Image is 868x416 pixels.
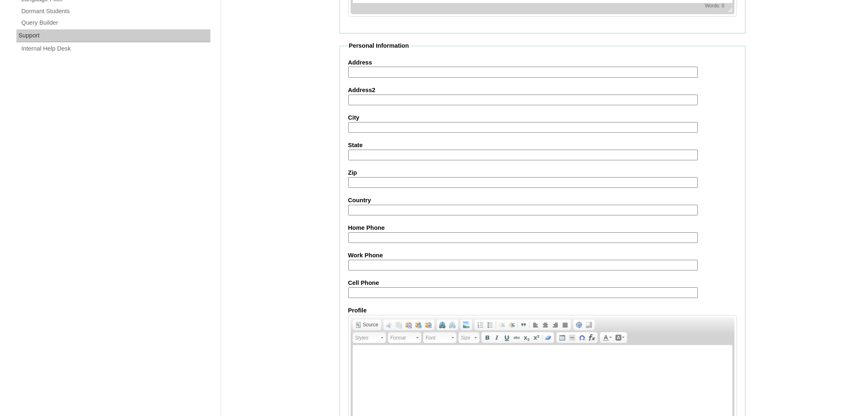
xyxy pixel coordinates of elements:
a: Paste as plain text [414,321,424,330]
a: Paste [404,321,414,330]
label: Country [348,196,737,205]
span: Size [461,333,473,343]
a: Background Color [614,333,626,342]
a: Justify [560,321,570,330]
span: Resize [723,7,733,12]
label: Zip [348,169,737,178]
a: Insert Horizontal Line [567,333,577,342]
a: Unlink [448,321,457,330]
a: Remove Format [544,333,553,342]
label: Cell Phone [348,279,737,288]
a: Add Image [461,321,471,330]
label: Address [348,59,737,67]
a: Table [557,333,567,342]
div: Statistics [704,2,726,9]
label: Work Phone [348,252,737,260]
a: Italic [492,333,502,342]
a: Bold [482,333,492,342]
a: Decrease Indent [497,321,507,330]
a: Styles [353,333,386,343]
legend: Personal Information [348,42,410,51]
a: Size [459,333,480,343]
a: Copy [394,321,404,330]
a: Insert Equation [587,333,597,342]
label: Address2 [348,86,737,95]
span: Source [362,322,379,328]
a: Text Color [601,333,614,342]
a: Query Builder [21,18,210,28]
a: Insert/Remove Numbered List [475,321,485,330]
label: State [348,141,737,150]
a: Dormant Students [21,6,210,16]
a: Increase Indent [507,321,517,330]
a: Align Left [531,321,541,330]
label: Home Phone [348,224,737,233]
a: Insert Special Character [577,333,587,342]
a: Cut [384,321,394,330]
a: Source [354,321,380,330]
label: City [348,114,737,122]
div: Support [16,30,210,43]
span: Words: 0 [704,2,726,9]
span: Format [391,333,415,343]
a: Link [438,321,448,330]
label: Profile [348,307,737,315]
a: Block Quote [519,321,529,330]
a: Show Blocks [584,321,594,330]
a: Superscript [532,333,541,342]
a: Align Right [550,321,560,330]
a: Subscript [522,333,532,342]
a: Strike Through [512,333,522,342]
a: Format [388,333,421,343]
a: Underline [502,333,512,342]
span: Styles [355,333,380,343]
a: Paste from Word [424,321,434,330]
a: Center [541,321,550,330]
a: Font [423,333,457,343]
a: Internal Help Desk [21,44,210,54]
span: Font [426,333,450,343]
a: Maximize [574,321,584,330]
a: Insert/Remove Bulleted List [485,321,495,330]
